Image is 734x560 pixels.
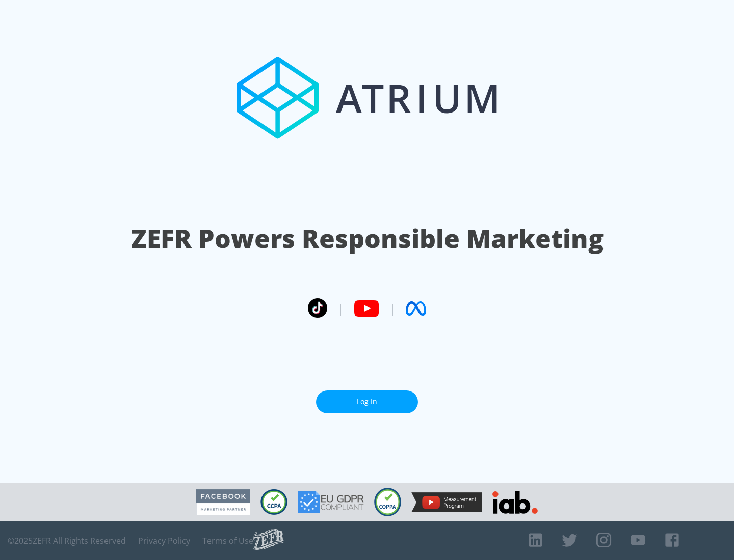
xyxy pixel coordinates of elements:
span: | [389,301,396,316]
img: GDPR Compliant [298,491,364,513]
img: CCPA Compliant [260,489,287,515]
img: IAB [492,491,538,514]
img: Facebook Marketing Partner [196,489,250,515]
span: | [337,301,344,316]
a: Privacy Policy [138,536,190,546]
a: Log In [316,390,418,413]
img: YouTube Measurement Program [411,492,482,512]
h1: ZEFR Powers Responsible Marketing [131,221,604,256]
a: Terms of Use [202,536,253,546]
span: © 2025 ZEFR All Rights Reserved [8,536,126,546]
img: COPPA Compliant [374,488,401,516]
